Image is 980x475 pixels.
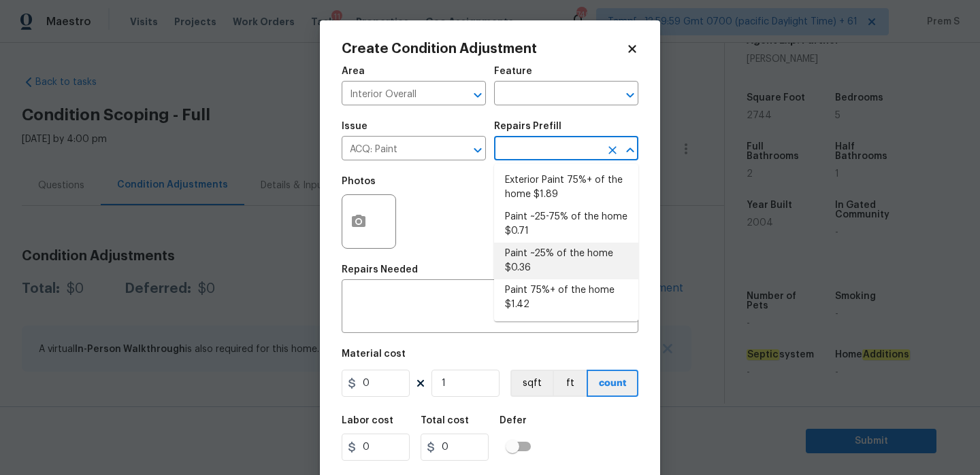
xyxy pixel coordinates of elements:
[342,67,365,76] h5: Area
[603,141,622,160] button: Clear
[342,177,376,186] h5: Photos
[494,243,638,279] li: Paint ~25% of the home $0.36
[494,279,638,316] li: Paint 75%+ of the home $1.42
[342,265,418,275] h5: Repairs Needed
[553,370,587,397] button: ft
[342,349,406,359] h5: Material cost
[468,141,487,160] button: Open
[342,122,367,131] h5: Issue
[621,86,640,105] button: Open
[342,42,626,56] h2: Create Condition Adjustment
[510,370,553,397] button: sqft
[494,122,561,131] h5: Repairs Prefill
[421,416,469,425] h5: Total cost
[494,169,638,206] li: Exterior Paint 75%+ of the home $1.89
[587,370,638,397] button: count
[621,141,640,160] button: Close
[468,86,487,105] button: Open
[342,416,393,425] h5: Labor cost
[500,416,527,425] h5: Defer
[494,67,532,76] h5: Feature
[494,206,638,243] li: Paint ~25-75% of the home $0.71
